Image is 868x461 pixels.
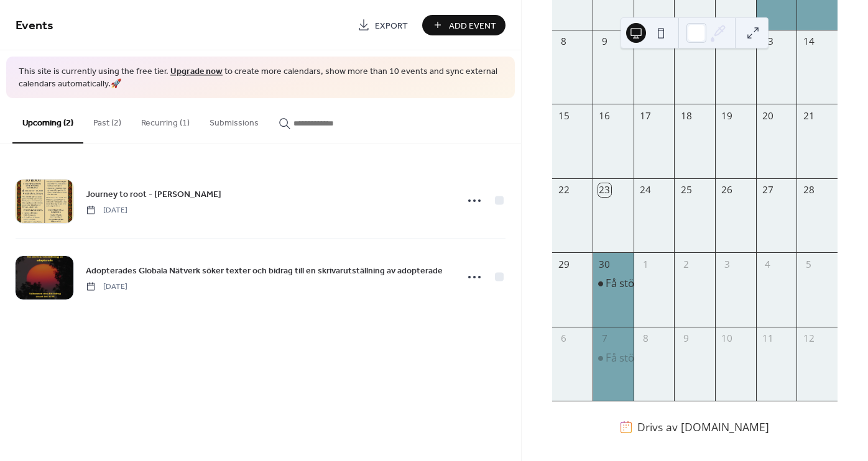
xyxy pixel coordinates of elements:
[802,109,816,123] div: 21
[802,258,816,272] div: 5
[422,15,506,35] button: Add Event
[170,63,223,80] a: Upgrade now
[761,35,775,48] div: 13
[721,332,734,345] div: 10
[680,183,693,197] div: 25
[598,183,612,197] div: 23
[681,419,769,434] a: [DOMAIN_NAME]
[721,258,734,272] div: 3
[449,19,496,32] span: Add Event
[86,263,443,278] a: Adopterades Globala Nätverk söker texter och bidrag till en skrivarutställning av adopterade
[557,35,571,48] div: 8
[721,109,734,123] div: 19
[557,183,571,197] div: 22
[639,332,652,345] div: 8
[761,109,775,123] div: 20
[802,332,816,345] div: 12
[593,276,634,291] div: Få stöd i din adoptionsresa - Korea
[598,35,612,48] div: 9
[12,98,83,144] button: Upcoming (2)
[200,98,269,142] button: Submissions
[375,19,408,32] span: Export
[598,258,612,272] div: 30
[348,15,417,35] a: Export
[761,332,775,345] div: 11
[86,264,443,277] span: Adopterades Globala Nätverk söker texter och bidrag till en skrivarutställning av adopterade
[802,35,816,48] div: 14
[86,187,221,201] a: Journey to root - [PERSON_NAME]
[639,183,652,197] div: 24
[16,14,53,38] span: Events
[86,188,221,201] span: Journey to root - [PERSON_NAME]
[680,109,693,123] div: 18
[83,98,131,142] button: Past (2)
[761,183,775,197] div: 27
[557,258,571,272] div: 29
[86,204,127,216] span: [DATE]
[802,183,816,197] div: 28
[557,332,571,345] div: 6
[598,332,612,345] div: 7
[598,109,612,123] div: 16
[606,276,844,291] div: Få stöd i din adoptionsresa - [GEOGRAPHIC_DATA]
[639,258,652,272] div: 1
[131,98,200,142] button: Recurring (1)
[680,258,693,272] div: 2
[593,350,634,365] div: Få stöd i din adoptionsresa - Korea
[721,183,734,197] div: 26
[19,66,502,90] span: This site is currently using the free tier. to create more calendars, show more than 10 events an...
[680,332,693,345] div: 9
[637,419,769,434] div: Drivs av
[606,350,844,365] div: Få stöd i din adoptionsresa - [GEOGRAPHIC_DATA]
[639,109,652,123] div: 17
[86,281,127,292] span: [DATE]
[761,258,775,272] div: 4
[557,109,571,123] div: 15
